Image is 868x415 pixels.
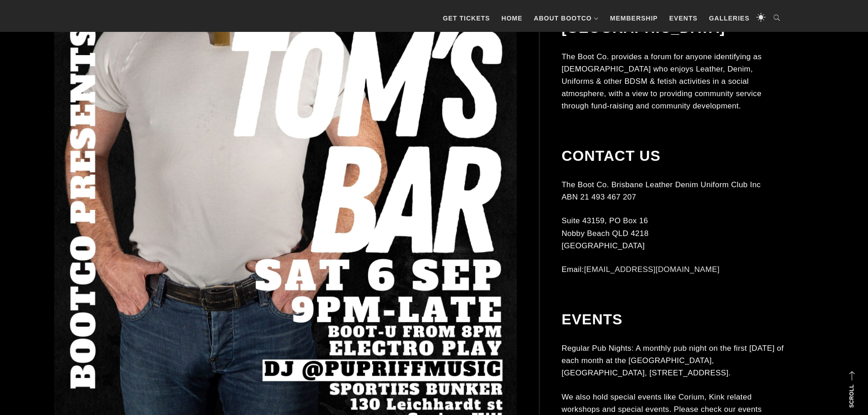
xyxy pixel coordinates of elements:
a: Membership [606,5,663,32]
p: Email: [561,263,785,276]
p: Suite 43159, PO Box 16 Nobby Beach QLD 4218 [GEOGRAPHIC_DATA] [561,215,785,252]
p: The Boot Co. provides a forum for anyone identifying as [DEMOGRAPHIC_DATA] who enjoys Leather, De... [561,51,785,113]
a: [EMAIL_ADDRESS][DOMAIN_NAME] [584,265,720,274]
h2: Contact Us [561,147,785,164]
h2: Events [561,311,785,328]
p: The Boot Co. Brisbane Leather Denim Uniform Club Inc ABN 21 493 467 207 [561,179,785,203]
strong: Scroll [848,384,855,408]
a: Galleries [704,5,754,32]
p: Regular Pub Nights: A monthly pub night on the first [DATE] of each month at the [GEOGRAPHIC_DATA... [561,342,785,379]
a: About BootCo [529,5,603,32]
a: Events [665,5,702,32]
a: GET TICKETS [438,5,495,32]
a: Home [497,5,527,32]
